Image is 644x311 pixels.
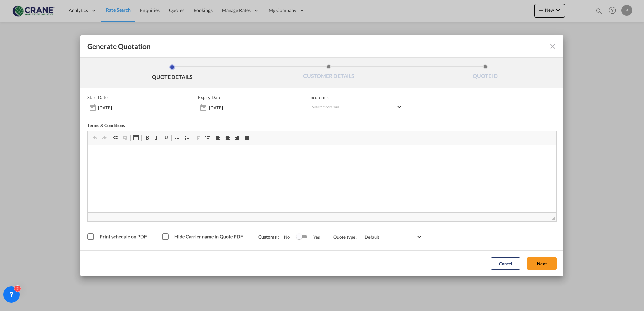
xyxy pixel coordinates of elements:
[182,133,191,142] a: Inserisci/Rimuovi Elenco Puntato
[193,133,202,142] a: Riduci rientro
[309,95,403,100] span: Incoterms
[307,234,320,240] span: Yes
[549,42,557,50] md-icon: icon-close fg-AAA8AD cursor m-0
[100,133,109,142] a: Ripristina (Ctrl+Y)
[131,133,141,142] a: Tabella
[87,42,151,51] span: Generate Quotation
[152,133,161,142] a: Corsivo (Ctrl+I)
[242,133,251,142] a: Giustifica
[120,133,130,142] a: Elimina collegamento
[172,133,182,142] a: Inserisci/Rimuovi Elenco Numerato
[162,234,245,240] md-checkbox: Hide Carrier name in Quote PDF
[232,133,242,142] a: Allinea a destra
[87,95,108,100] p: Start Date
[98,105,138,110] input: Start date
[161,133,171,142] a: Sottolineato (Ctrl+U)
[198,95,221,100] p: Expiry Date
[258,234,284,240] span: Customs :
[94,64,251,82] li: QUOTE DETAILS
[309,102,403,114] md-select: Select Incoterms
[333,234,362,240] span: Quote type :
[111,133,120,142] a: Collegamento (Ctrl+K)
[365,234,379,240] div: Default
[87,123,322,131] div: Terms & Conditions
[223,133,232,142] a: Centrato
[552,217,555,220] span: Trascina per ridimensionare
[174,234,243,239] span: Hide Carrier name in Quote PDF
[407,64,563,82] li: QUOTE ID
[209,105,249,110] input: Expiry date
[284,234,296,240] span: No
[527,257,557,270] button: Next
[87,234,149,240] md-checkbox: Print schedule on PDF
[142,133,152,142] a: Grassetto (Ctrl+B)
[80,35,563,276] md-dialog: Generate QuotationQUOTE ...
[214,133,223,142] a: Allinea a sinistra
[202,133,212,142] a: Aumenta rientro
[296,232,307,242] md-switch: Switch 1
[90,133,100,142] a: Annulla (Ctrl+Z)
[88,145,556,212] iframe: Editor, editor2
[491,257,520,270] button: Cancel
[100,234,147,239] span: Print schedule on PDF
[251,64,407,82] li: CUSTOMER DETAILS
